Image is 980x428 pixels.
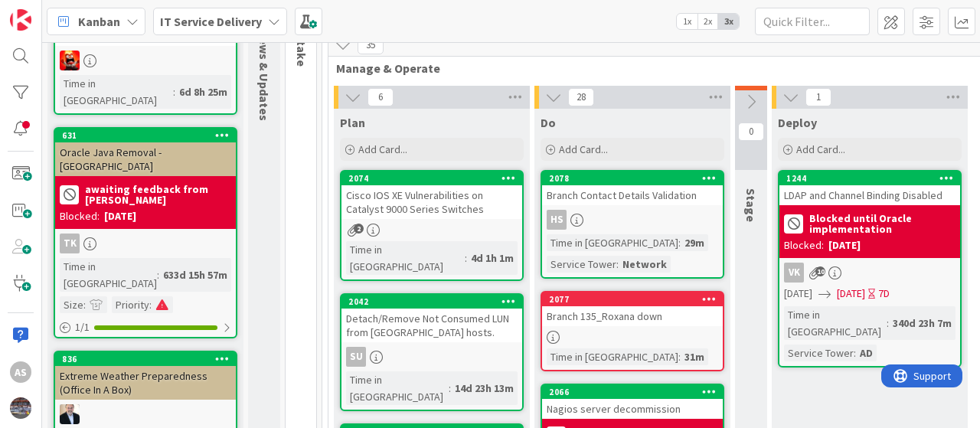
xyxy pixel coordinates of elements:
[348,173,522,184] div: 2074
[568,88,594,106] span: 28
[160,14,262,29] b: IT Service Delivery
[256,29,272,121] span: News & Updates
[542,399,723,419] div: Nagios server decommission
[542,385,723,399] div: 2066
[78,12,120,31] span: Kanban
[549,173,723,184] div: 2078
[796,142,845,156] span: Add Card...
[358,142,407,156] span: Add Card...
[559,142,608,156] span: Add Card...
[784,306,887,340] div: Time in [GEOGRAPHIC_DATA]
[112,296,149,313] div: Priority
[60,234,80,253] div: TK
[542,385,723,419] div: 2066Nagios server decommission
[542,172,723,185] div: 2078
[542,292,723,306] div: 2077
[467,250,518,266] div: 4d 1h 1m
[83,296,86,313] span: :
[778,115,817,130] span: Deploy
[159,266,231,283] div: 633d 15h 57m
[341,172,522,219] div: 2074Cisco IOS XE Vulnerabilities on Catalyst 9000 Series Switches
[60,75,173,109] div: Time in [GEOGRAPHIC_DATA]
[786,173,960,184] div: 1244
[60,296,83,313] div: Size
[779,172,960,185] div: 1244
[779,263,960,283] div: VK
[55,129,236,142] div: 631
[677,14,697,29] span: 1x
[294,30,309,67] span: Intake
[547,210,567,230] div: HS
[678,234,681,251] span: :
[55,129,236,176] div: 631Oracle Java Removal - [GEOGRAPHIC_DATA]
[547,348,678,365] div: Time in [GEOGRAPHIC_DATA]
[341,295,522,309] div: 2042
[779,172,960,205] div: 1244LDAP and Channel Binding Disabled
[856,345,877,361] div: AD
[828,237,861,253] div: [DATE]
[354,224,364,234] span: 2
[784,345,854,361] div: Service Tower
[681,234,708,251] div: 29m
[32,2,70,21] span: Support
[549,294,723,305] div: 2077
[779,185,960,205] div: LDAP and Channel Binding Disabled
[55,318,236,337] div: 1/1
[62,354,236,364] div: 836
[175,83,231,100] div: 6d 8h 25m
[55,234,236,253] div: TK
[157,266,159,283] span: :
[60,258,157,292] div: Time in [GEOGRAPHIC_DATA]
[755,8,870,35] input: Quick Filter...
[887,315,889,332] span: :
[173,83,175,100] span: :
[542,292,723,326] div: 2077Branch 135_Roxana down
[697,14,718,29] span: 2x
[854,345,856,361] span: :
[55,352,236,400] div: 836Extreme Weather Preparedness (Office In A Box)
[55,352,236,366] div: 836
[805,88,831,106] span: 1
[809,213,955,234] b: Blocked until Oracle implementation
[889,315,955,332] div: 340d 23h 7m
[346,371,449,405] div: Time in [GEOGRAPHIC_DATA]
[62,130,236,141] div: 631
[547,256,616,273] div: Service Tower
[878,286,890,302] div: 7D
[718,14,739,29] span: 3x
[678,348,681,365] span: :
[549,387,723,397] div: 2066
[542,185,723,205] div: Branch Contact Details Validation
[55,366,236,400] div: Extreme Weather Preparedness (Office In A Box)
[85,184,231,205] b: awaiting feedback from [PERSON_NAME]
[55,404,236,424] div: HO
[55,142,236,176] div: Oracle Java Removal - [GEOGRAPHIC_DATA]
[784,286,812,302] span: [DATE]
[60,404,80,424] img: HO
[837,286,865,302] span: [DATE]
[55,51,236,70] div: VN
[784,237,824,253] div: Blocked:
[341,309,522,342] div: Detach/Remove Not Consumed LUN from [GEOGRAPHIC_DATA] hosts.
[619,256,671,273] div: Network
[10,361,31,383] div: AS
[547,234,678,251] div: Time in [GEOGRAPHIC_DATA]
[10,397,31,419] img: avatar
[681,348,708,365] div: 31m
[60,208,100,224] div: Blocked:
[738,123,764,141] span: 0
[542,306,723,326] div: Branch 135_Roxana down
[449,380,451,397] span: :
[367,88,394,106] span: 6
[815,266,825,276] span: 10
[75,319,90,335] span: 1 / 1
[784,263,804,283] div: VK
[743,188,759,222] span: Stage
[341,185,522,219] div: Cisco IOS XE Vulnerabilities on Catalyst 9000 Series Switches
[340,115,365,130] span: Plan
[616,256,619,273] span: :
[541,115,556,130] span: Do
[104,208,136,224] div: [DATE]
[542,210,723,230] div: HS
[341,172,522,185] div: 2074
